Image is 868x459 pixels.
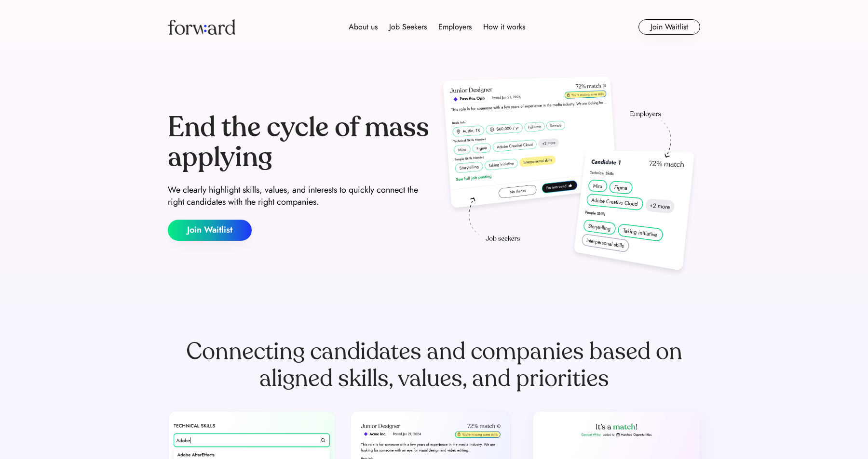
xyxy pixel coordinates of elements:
[483,21,525,33] div: How it works
[168,338,700,392] div: Connecting candidates and companies based on aligned skills, values, and priorities
[349,21,378,33] div: About us
[438,73,700,280] img: hero-image.png
[638,19,700,35] button: Join Waitlist
[438,21,472,33] div: Employers
[168,184,430,208] div: We clearly highlight skills, values, and interests to quickly connect the right candidates with t...
[168,113,430,172] div: End the cycle of mass applying
[389,21,427,33] div: Job Seekers
[168,220,252,241] button: Join Waitlist
[168,19,235,35] img: Forward logo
